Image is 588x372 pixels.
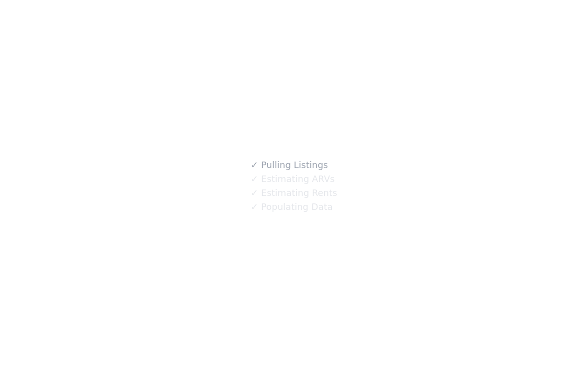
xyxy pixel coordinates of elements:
[251,186,337,200] div: Estimating Rents
[251,174,258,184] span: ✓
[251,188,258,198] span: ✓
[251,158,328,172] div: Pulling Listings
[251,160,258,170] span: ✓
[251,200,332,214] div: Populating Data
[251,202,258,212] span: ✓
[251,172,334,186] div: Estimating ARVs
